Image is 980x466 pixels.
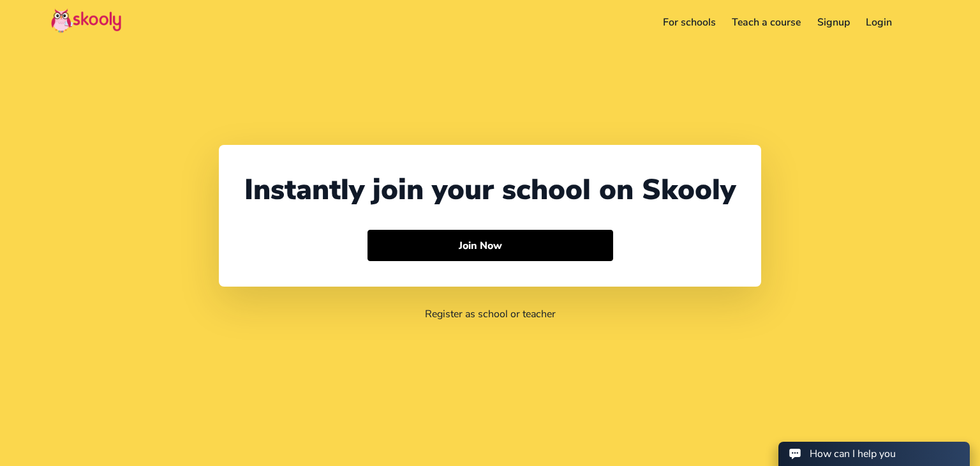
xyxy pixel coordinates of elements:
[244,170,736,209] div: Instantly join your school on Skooly
[724,12,809,33] a: Teach a course
[809,12,858,33] a: Signup
[655,12,724,33] a: For schools
[508,239,521,252] ion-icon: arrow forward outline
[858,12,901,33] a: Login
[425,307,556,321] a: Register as school or teacher
[910,12,929,33] button: menu outline
[51,8,121,33] img: Skooly
[367,230,613,262] button: Join Nowarrow forward outline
